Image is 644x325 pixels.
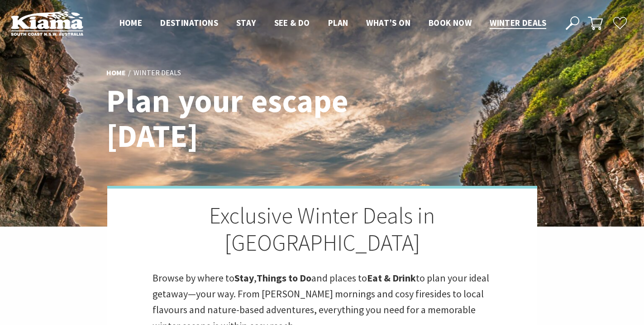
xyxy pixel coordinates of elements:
[236,17,256,28] span: Stay
[110,16,555,31] nav: Main Menu
[160,17,218,28] span: Destinations
[487,290,629,308] a: EXPLORE WINTER DEALS
[11,11,83,36] img: Kiama Logo
[234,272,254,284] strong: Stay
[257,272,311,284] strong: Things to Do
[492,190,592,272] div: Unlock exclusive winter offers
[106,84,362,154] h1: Plan your escape [DATE]
[119,17,143,28] span: Home
[429,17,472,28] span: Book now
[366,17,410,28] span: What’s On
[490,17,546,28] span: Winter Deals
[106,68,126,78] a: Home
[328,17,348,28] span: Plan
[509,290,606,308] div: EXPLORE WINTER DEALS
[367,272,416,284] strong: Eat & Drink
[153,202,492,257] h2: Exclusive Winter Deals in [GEOGRAPHIC_DATA]
[134,67,181,79] li: Winter Deals
[274,17,310,28] span: See & Do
